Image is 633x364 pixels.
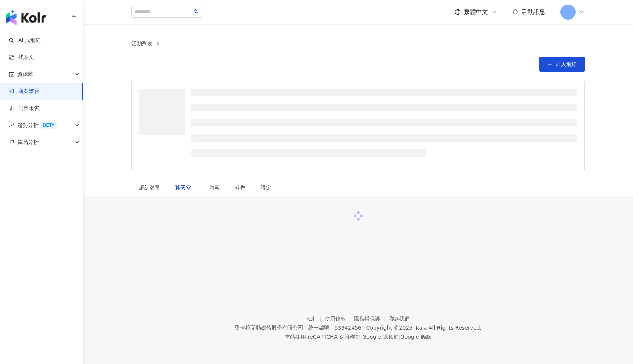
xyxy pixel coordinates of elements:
[17,66,33,83] span: 資源庫
[17,117,57,134] span: 趨勢分析
[308,325,361,331] div: 統一編號：53342456
[414,325,427,331] a: iKala
[400,334,431,340] a: Google 條款
[9,88,39,95] a: 商案媒合
[261,184,271,192] div: 設定
[17,134,39,151] span: 競品分析
[325,316,354,322] a: 使用條款
[362,334,398,340] a: Google 隱私權
[539,57,585,72] button: 加入網紅
[361,334,363,340] span: |
[366,325,482,331] div: Copyright © 2025 All Rights Reserved.
[363,325,365,331] span: |
[9,54,34,61] a: 找貼文
[9,37,41,44] a: searchAI 找網紅
[139,184,160,192] div: 網紅名單
[398,334,400,340] span: |
[389,316,410,322] a: 聯絡我們
[354,316,389,322] a: 隱私權保護
[464,8,488,16] span: 繁體中文
[556,61,577,67] span: 加入網紅
[235,184,245,192] div: 報告
[175,185,194,190] span: 聊天室
[40,122,57,129] div: BETA
[285,332,431,341] span: 本站採用 reCAPTCHA 保護機制
[9,105,39,112] a: 洞察報告
[6,10,46,25] img: logo
[209,184,220,192] div: 內容
[306,316,324,322] a: Kolr
[521,8,545,15] span: 活動訊息
[9,123,14,128] span: rise
[130,39,154,48] a: 活動列表
[305,325,307,331] span: |
[235,325,303,331] div: 愛卡拉互動媒體股份有限公司
[193,9,199,14] span: search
